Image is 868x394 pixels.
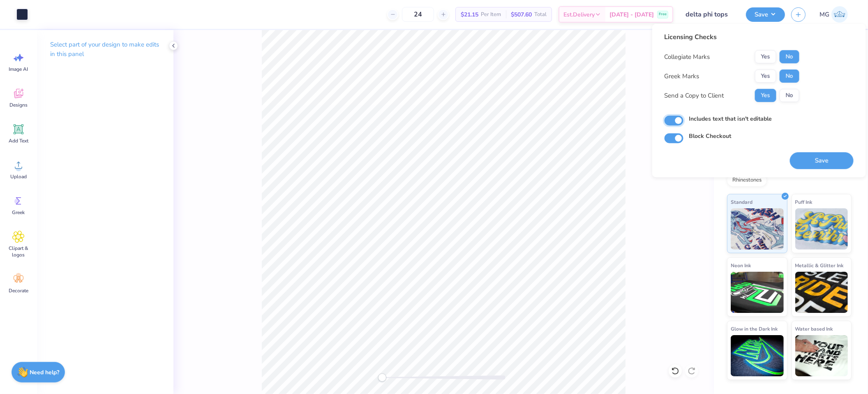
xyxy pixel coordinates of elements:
[665,72,699,81] div: Greek Marks
[820,10,829,19] span: MG
[731,198,753,206] span: Standard
[731,208,784,249] img: Standard
[5,245,32,258] span: Clipart & logos
[795,198,813,206] span: Puff Ink
[731,335,784,376] img: Glow in the Dark Ink
[755,50,776,63] button: Yes
[378,373,386,382] div: Accessibility label
[9,66,28,72] span: Image AI
[790,152,854,169] button: Save
[731,324,778,333] span: Glow in the Dark Ink
[679,6,740,23] input: Untitled Design
[731,261,751,270] span: Neon Ink
[10,173,27,180] span: Upload
[780,70,799,83] button: No
[795,324,833,333] span: Water based Ink
[727,174,767,187] div: Rhinestones
[689,132,732,140] label: Block Checkout
[780,89,799,102] button: No
[481,10,501,19] span: Per Item
[780,50,799,63] button: No
[746,7,785,22] button: Save
[534,10,547,19] span: Total
[731,272,784,313] img: Neon Ink
[30,368,60,376] strong: Need help?
[795,272,848,313] img: Metallic & Glitter Ink
[665,91,724,100] div: Send a Copy to Client
[609,10,654,19] span: [DATE] - [DATE]
[563,10,595,19] span: Est. Delivery
[461,10,478,19] span: $21.15
[816,6,852,23] a: MG
[12,209,25,216] span: Greek
[665,32,799,42] div: Licensing Checks
[659,12,667,17] span: Free
[402,7,434,22] input: – –
[831,6,848,23] img: Mary Grace
[795,261,844,270] span: Metallic & Glitter Ink
[755,89,776,102] button: Yes
[9,102,28,108] span: Designs
[511,10,532,19] span: $507.60
[9,138,28,144] span: Add Text
[689,114,772,123] label: Includes text that isn't editable
[795,208,848,249] img: Puff Ink
[9,287,28,294] span: Decorate
[665,52,710,62] div: Collegiate Marks
[755,70,776,83] button: Yes
[795,335,848,376] img: Water based Ink
[50,40,160,59] p: Select part of your design to make edits in this panel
